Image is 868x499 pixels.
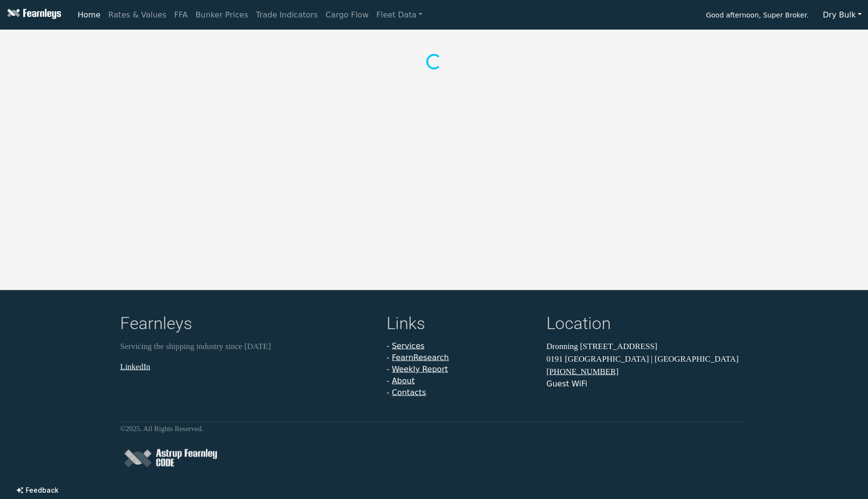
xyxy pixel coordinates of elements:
a: Cargo Flow [322,5,372,25]
p: Servicing the shipping industry since [DATE] [120,340,375,353]
span: Good afternoon, Super Broker. [706,8,808,24]
a: Contacts [392,388,426,397]
img: Fearnleys Logo [5,9,61,21]
li: - [387,364,535,375]
button: Dry Bulk [817,6,868,24]
a: Services [392,341,424,350]
a: FFA [170,5,192,25]
a: Bunker Prices [191,5,252,25]
li: - [387,352,535,364]
a: Trade Indicators [252,5,322,25]
h4: Location [546,314,748,336]
a: Rates & Values [105,5,170,25]
h4: Links [387,314,535,336]
li: - [387,340,535,352]
li: - [387,387,535,399]
p: 0191 [GEOGRAPHIC_DATA] | [GEOGRAPHIC_DATA] [546,352,748,365]
h4: Fearnleys [120,314,375,336]
a: Weekly Report [392,365,448,374]
a: Fleet Data [372,5,426,25]
a: LinkedIn [120,362,150,371]
a: About [392,376,415,385]
a: Home [74,5,104,25]
small: © 2025 . All Rights Reserved. [120,425,203,432]
button: Guest WiFi [546,378,587,390]
a: [PHONE_NUMBER] [546,367,619,376]
li: - [387,375,535,387]
a: FearnResearch [392,353,449,362]
p: Dronning [STREET_ADDRESS] [546,340,748,353]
